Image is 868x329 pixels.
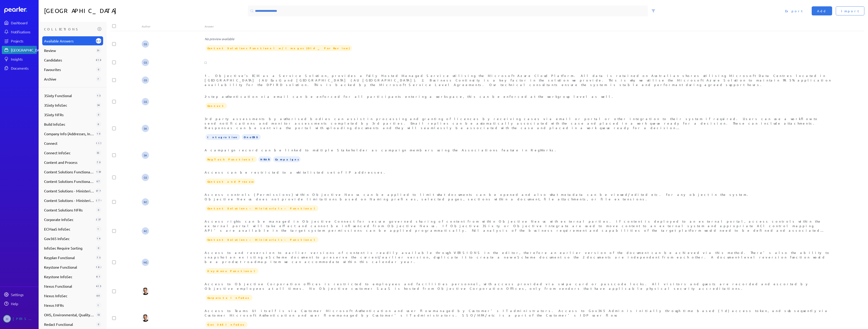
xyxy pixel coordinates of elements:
[44,188,94,194] span: Content Solutions - Ministerials - Functional
[205,192,833,201] div: Access controls (Permissions) within Objective Nexus can be applied to limit what documents can b...
[96,198,101,203] div: 270
[206,205,318,211] span: Content Solutions - Ministerials - Functional
[44,245,94,251] span: InfoSec Require Sorting
[11,39,36,43] div: Projects
[44,160,94,165] span: Content and Process
[2,290,37,299] a: Settings
[142,152,149,159] span: Steve Ackermann
[44,140,94,146] span: Connect
[2,28,37,36] a: Notifications
[44,102,94,108] span: 3Sixty InfoSec
[258,156,271,162] span: NRAR
[96,322,101,327] div: 0
[11,48,45,52] div: [GEOGRAPHIC_DATA]
[206,45,352,51] span: Content Solutions Functional w/Images (Old _ For Review)
[142,288,149,295] img: James Layton
[142,40,149,48] span: Gary Somerville
[205,37,234,41] span: No preview available
[44,207,94,213] span: Content Solutions NFRs
[96,102,101,108] div: 34
[142,198,149,206] span: Robert Craig
[206,156,257,162] span: RegTech Functional
[273,156,300,162] span: Campaigns
[96,293,101,298] div: 69
[206,268,258,274] span: Keystone Functional
[44,150,94,155] span: Connect InfoSec
[11,29,36,34] div: Notifications
[205,60,833,65] div: □
[817,9,827,13] span: Add
[44,264,94,270] span: Keystone Functional
[205,25,833,28] div: Answer
[206,134,240,140] span: Integration
[96,274,101,279] div: 81
[44,76,94,82] span: Archive
[96,255,101,260] div: 75
[96,112,101,117] div: 0
[96,76,101,82] div: 7
[96,217,101,222] div: 237
[96,57,101,63] div: 616
[96,179,101,184] div: 67
[44,38,94,44] span: Available Answers
[44,274,94,279] span: Keystone InfoSec
[96,264,101,270] div: 182
[785,9,803,13] span: Export
[96,67,101,72] div: 0
[205,219,833,233] div: Access rights can be managed in Objective Connect for secure governed sharing of content from wit...
[206,295,253,301] span: Corporate InfoSec
[96,93,101,98] div: 13
[142,98,149,105] span: Gary Somerville
[44,169,94,174] span: Content Solutions Functional (Review)
[44,25,96,33] h3: Collections
[96,207,101,213] div: 0
[142,227,149,235] span: Robert Craig
[142,25,205,28] div: Author
[96,236,101,241] div: 14
[44,57,94,63] span: Candidates
[96,302,101,308] div: 1
[44,48,94,53] span: Review
[44,322,94,327] span: Redact Functional
[44,312,94,317] span: OHS, Environmental, Quality, Ethical Dealings
[44,293,94,298] span: Nexus InfoSec
[44,112,94,117] span: 3Sixty NFRs
[96,160,101,165] div: 70
[2,300,37,308] a: Help
[142,125,149,132] span: Steve Ackermann
[44,67,94,72] span: Favourites
[96,38,101,44] div: 3601
[13,315,35,323] div: [PERSON_NAME]
[96,48,101,53] div: 51
[205,308,833,317] div: Access to Teams UI itself is via Customer Microsoft Authentication and user flow managed by Custo...
[96,121,101,127] div: 6
[96,150,101,155] div: 32
[206,237,318,243] span: Content Solutions - Ministerials - Functional
[4,7,37,13] a: Dashboard
[206,179,255,184] span: Content and Process
[2,46,37,54] a: [GEOGRAPHIC_DATA]
[841,9,859,13] span: Import
[11,66,36,70] div: Documents
[44,179,94,184] span: Content Solutions Functional w/Images (Old _ For Review)
[206,103,227,109] span: Connect
[2,55,37,63] a: Insights
[44,217,94,222] span: Corporate InfoSec
[142,59,149,66] span: Gary Somerville
[205,116,833,130] div: 3rd party assessments by authorised bodies can assist in processing and granting of licences by r...
[836,6,864,15] button: Import
[205,282,833,291] div: Access to Objective Corporation offices is restricted to employees and faciliities personnel, wit...
[44,121,94,127] span: Build InfoSec
[205,73,833,87] div: 1. Objective’s ECM as a Service Solution, provides a fully Hosted Managed Service utilising the M...
[205,94,833,99] div: 2-step authentication via email can be enforced for all participants entering a workspace, this c...
[44,255,94,260] span: Keyplan Functional
[44,283,94,289] span: Nexus Functional
[44,226,94,232] span: ECMaaS InfoSec
[44,302,94,308] span: Nexus NFRs
[11,57,36,61] div: Insights
[44,5,246,16] h1: [GEOGRAPHIC_DATA]
[96,140,101,146] div: 115
[2,313,37,324] a: CI[PERSON_NAME]
[142,174,149,181] span: Gary Somerville
[205,148,833,152] div: A campaign record can be linked to multiple Stakeholder as campaign members using the Association...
